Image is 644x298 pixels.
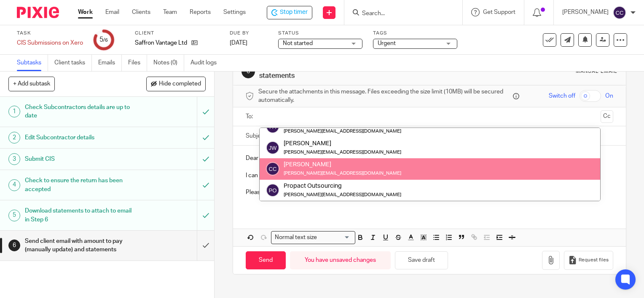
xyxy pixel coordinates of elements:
p: Please do not hesitate to contact me if you require any further assistance. [246,188,613,197]
div: Manual email [576,68,617,75]
small: /6 [103,38,108,43]
span: Switch off [549,92,575,100]
div: 2 [8,132,20,144]
span: [DATE] [230,40,247,46]
h1: Submit CIS [25,153,134,165]
a: Work [78,8,93,16]
img: svg%3E [266,141,279,154]
small: [PERSON_NAME][EMAIL_ADDRESS][DOMAIN_NAME] [284,192,401,197]
label: Client [135,30,219,37]
a: Clients [132,8,150,16]
h1: Send client email with amount to pay (manually update) and statements [25,235,134,256]
h1: Check to ensure the return has been accepted [25,174,134,196]
div: CIS Submissions on Xero [17,39,83,47]
img: svg%3E [266,162,279,176]
img: svg%3E [613,6,626,19]
span: On [605,92,613,100]
span: Secure the attachments in this message. Files exceeding the size limit (10MB) will be secured aut... [258,88,511,105]
label: Tags [373,30,457,37]
span: Not started [283,40,313,46]
label: To: [246,112,255,121]
label: Subject: [246,132,268,140]
label: Task [17,30,83,37]
span: Request files [579,257,609,263]
a: Notes (0) [153,55,184,71]
input: Search [361,10,437,18]
img: Pixie [17,7,59,18]
div: You have unsaved changes [290,251,391,269]
div: 6 [8,239,20,251]
a: Client tasks [54,55,92,71]
div: [PERSON_NAME] [284,139,401,148]
a: Reports [190,8,211,16]
button: Hide completed [146,77,206,91]
div: [PERSON_NAME] [284,160,401,169]
p: I can confirm the CIS submission for the period ending [DATE] has now been submitted. This was a ... [246,171,613,180]
a: Emails [98,55,122,71]
a: Files [128,55,147,71]
a: Team [163,8,177,16]
button: Cc [601,110,613,123]
span: Stop timer [280,8,308,17]
div: 6 [241,65,255,78]
div: 4 [8,179,20,191]
label: Due by [230,30,268,37]
label: Status [278,30,362,37]
input: Send [246,251,286,269]
button: Request files [564,251,613,270]
p: [PERSON_NAME] [562,8,609,16]
h1: Edit Subcontractor details [25,131,134,144]
h1: Check Subcontractors details are up to date [25,101,134,122]
img: svg%3E [266,120,279,133]
button: Save draft [395,251,448,269]
span: Urgent [378,40,396,46]
p: Dear [PERSON_NAME] [246,154,613,162]
p: Saffron Vantage Ltd [135,39,187,47]
a: Subtasks [17,55,48,71]
h1: Download statements to attach to email in Step 6 [25,205,134,226]
input: Search for option [320,233,350,242]
div: Search for option [271,231,355,244]
div: 5 [99,35,108,45]
small: [PERSON_NAME][EMAIL_ADDRESS][DOMAIN_NAME] [284,150,401,154]
div: 3 [8,153,20,165]
a: Settings [223,8,246,16]
img: svg%3E [266,183,279,197]
span: Hide completed [159,81,201,88]
h1: Send client email with amount to pay (manually update) and statements [259,63,447,81]
small: [PERSON_NAME][EMAIL_ADDRESS][DOMAIN_NAME] [284,128,401,133]
a: Email [105,8,119,16]
div: Saffron Vantage Ltd - CIS Submissions on Xero [267,6,312,19]
span: Get Support [483,9,515,15]
button: + Add subtask [8,77,55,91]
div: 1 [8,106,20,117]
a: Audit logs [191,55,223,71]
span: Normal text size [273,233,319,242]
small: [PERSON_NAME][EMAIL_ADDRESS][DOMAIN_NAME] [284,171,401,176]
div: 5 [8,210,20,221]
div: Propact Outsourcing [284,181,401,190]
